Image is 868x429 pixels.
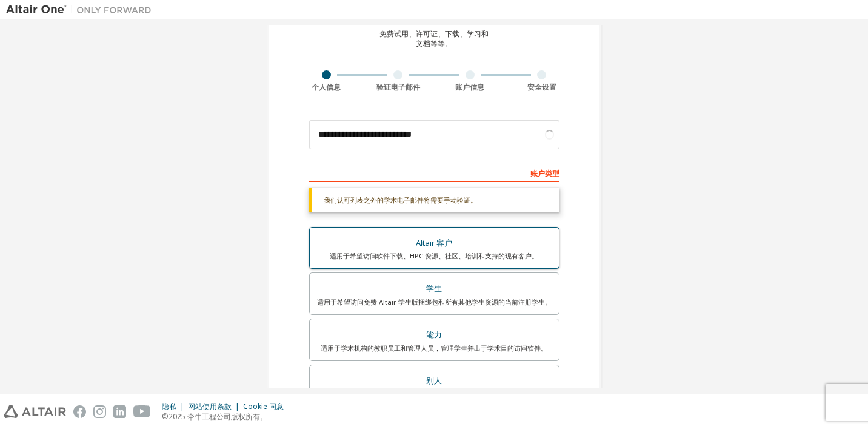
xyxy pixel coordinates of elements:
[290,83,362,92] div: 个人信息
[379,29,489,49] div: 免费试用、许可证、下载、学习和 文档等等。
[4,405,66,418] img: altair_logo.svg
[133,405,151,418] img: youtube.svg
[317,373,552,390] div: 别人
[162,411,291,422] p: ©
[188,402,243,411] div: 网站使用条款
[362,83,435,92] div: 验证电子邮件
[162,402,188,411] div: 隐私
[317,280,552,297] div: 学生
[243,402,291,411] div: Cookie 同意
[317,326,552,343] div: 能力
[113,405,126,418] img: linkedin.svg
[309,188,559,212] div: 我们认可列表之外的学术电子邮件将需要手动验证。
[317,235,552,252] div: Altair 客户
[169,411,267,422] font: 2025 牵牛工程公司版权所有。
[73,405,86,418] img: facebook.svg
[317,297,552,307] div: 适用于希望访问免费 Altair 学生版捆绑包和所有其他学生资源的当前注册学生。
[309,163,559,182] div: 账户类型
[506,83,578,92] div: 安全设置
[317,343,552,353] div: 适用于学术机构的教职员工和管理人员，管理学生并出于学术目的访问软件。
[93,405,106,418] img: instagram.svg
[6,4,158,16] img: 牵牛星一号
[434,83,506,92] div: 账户信息
[317,251,552,261] div: 适用于希望访问软件下载、HPC 资源、社区、培训和支持的现有客户。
